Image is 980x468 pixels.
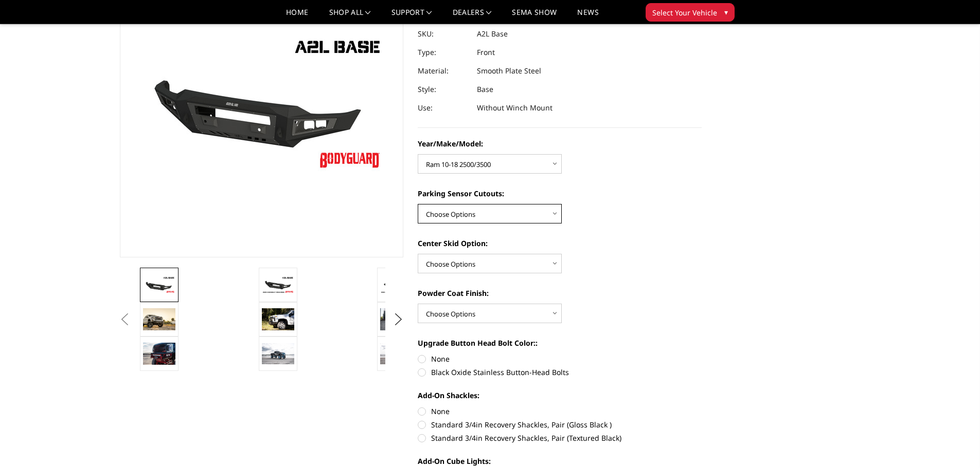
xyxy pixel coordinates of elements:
label: Upgrade Button Head Bolt Color:: [418,338,702,348]
img: A2L Series - Base Front Bumper (Non Winch) [380,343,413,365]
dd: Smooth Plate Steel [477,62,541,80]
a: shop all [329,9,371,24]
span: ▾ [724,7,728,17]
label: Parking Sensor Cutouts: [418,188,702,199]
img: A2L Series - Base Front Bumper (Non Winch) [262,343,294,364]
label: Add-On Cube Lights: [418,456,702,466]
label: Powder Coat Finish: [418,288,702,298]
label: None [418,353,702,364]
dd: Base [477,80,493,99]
label: Center Skid Option: [418,238,702,249]
dt: Type: [418,43,469,62]
img: 2020 Chevrolet HD - Compatible with block heater connection [262,308,294,330]
img: A2L Series - Base Front Bumper (Non Winch) [143,343,175,364]
dt: SKU: [418,25,469,43]
button: Select Your Vehicle [646,3,735,22]
a: Support [391,9,432,24]
a: Dealers [453,9,492,24]
img: A2L Series - Base Front Bumper (Non Winch) [380,276,413,294]
button: Previous [117,312,133,327]
label: Standard 3/4in Recovery Shackles, Pair (Gloss Black ) [418,419,702,430]
img: A2L Series - Base Front Bumper (Non Winch) [143,276,175,294]
dt: Material: [418,62,469,80]
a: News [577,9,598,24]
a: SEMA Show [512,9,557,24]
label: Standard 3/4in Recovery Shackles, Pair (Textured Black) [418,433,702,443]
img: 2019 GMC 1500 [143,308,175,330]
label: Add-On Shackles: [418,390,702,401]
label: Year/Make/Model: [418,138,702,149]
iframe: Chat Widget [929,419,980,468]
label: Black Oxide Stainless Button-Head Bolts [418,367,702,378]
dd: Front [477,43,495,62]
img: A2L Series - Base Front Bumper (Non Winch) [262,276,294,294]
dd: A2L Base [477,25,508,43]
img: 2020 RAM HD - Available in single light bar configuration only [380,308,413,330]
button: Next [390,312,406,327]
label: None [418,406,702,417]
dt: Style: [418,80,469,99]
a: Home [286,9,308,24]
span: Select Your Vehicle [652,7,717,18]
dt: Use: [418,99,469,117]
dd: Without Winch Mount [477,99,553,117]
